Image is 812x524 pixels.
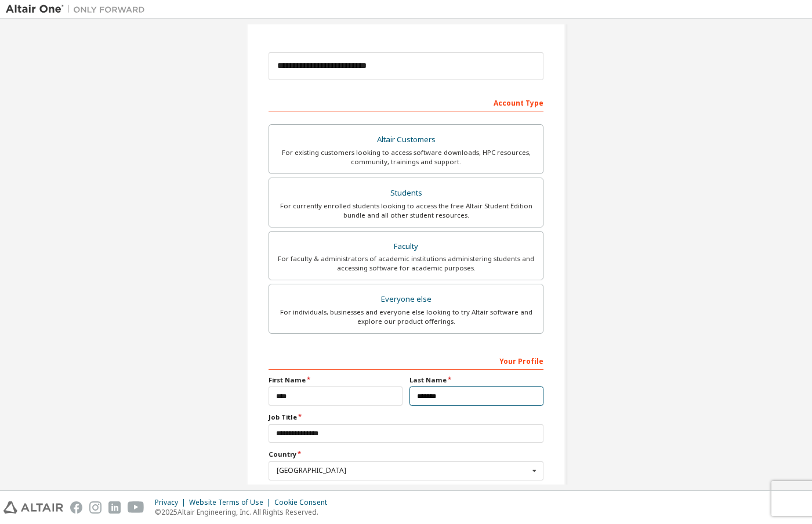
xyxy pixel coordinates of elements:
[274,498,334,507] div: Cookie Consent
[276,291,536,308] div: Everyone else
[269,413,543,422] label: Job Title
[128,501,144,514] img: youtube.svg
[276,148,536,167] div: For existing customers looking to access software downloads, HPC resources, community, trainings ...
[269,93,543,111] div: Account Type
[189,498,274,507] div: Website Terms of Use
[155,498,189,507] div: Privacy
[269,375,403,385] label: First Name
[276,185,536,201] div: Students
[155,507,334,517] p: © 2025 Altair Engineering, Inc. All Rights Reserved.
[108,501,121,514] img: linkedin.svg
[70,501,82,514] img: facebook.svg
[277,467,529,474] div: [GEOGRAPHIC_DATA]
[276,201,536,220] div: For currently enrolled students looking to access the free Altair Student Edition bundle and all ...
[89,501,101,514] img: instagram.svg
[276,254,536,273] div: For faculty & administrators of academic institutions administering students and accessing softwa...
[276,238,536,255] div: Faculty
[6,3,151,15] img: Altair One
[269,450,543,459] label: Country
[409,375,543,385] label: Last Name
[3,501,63,514] img: altair_logo.svg
[276,132,536,148] div: Altair Customers
[276,308,536,326] div: For individuals, businesses and everyone else looking to try Altair software and explore our prod...
[269,351,543,370] div: Your Profile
